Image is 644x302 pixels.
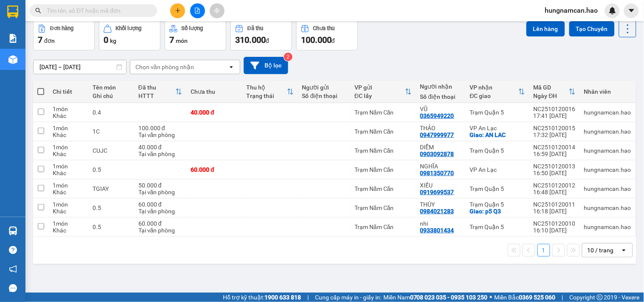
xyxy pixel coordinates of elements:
[210,3,225,18] button: aim
[534,170,576,176] div: 16:50 [DATE]
[420,151,454,157] div: 0903092878
[11,62,118,75] b: GỬI : Trạm Năm Căn
[53,131,84,138] div: Khác
[584,109,631,116] div: hungnamcan.hao
[534,189,576,196] div: 16:48 [DATE]
[138,189,182,196] div: Tại văn phòng
[138,92,175,99] div: HTTT
[315,293,381,302] span: Cung cấp máy in - giấy in:
[170,3,185,18] button: plus
[420,125,461,131] div: THẢO
[182,25,203,31] div: Số lượng
[50,25,73,31] div: Đơn hàng
[420,93,461,100] div: Số điện thoại
[584,204,631,211] div: hungnamcan.hao
[247,84,287,91] div: Thu hộ
[53,144,84,151] div: 1 món
[420,182,461,189] div: XIẾU
[420,112,454,119] div: 0365949220
[420,220,461,227] div: nhi
[93,166,130,173] div: 0.5
[302,92,346,99] div: Số điện thoại
[420,83,461,90] div: Người nhận
[93,224,130,230] div: 0.5
[34,60,126,74] input: Select a date range.
[35,8,41,14] span: search
[470,185,525,192] div: Trạm Quận 5
[176,37,188,44] span: món
[138,131,182,138] div: Tại văn phòng
[266,37,269,44] span: đ
[534,131,576,138] div: 17:32 [DATE]
[420,208,454,215] div: 0984021283
[8,226,17,235] img: warehouse-icon
[138,201,182,208] div: 60.000 đ
[138,227,182,234] div: Tại văn phòng
[534,112,576,119] div: 17:41 [DATE]
[284,53,292,61] sup: 2
[11,11,53,53] img: logo.jpg
[313,25,335,31] div: Chưa thu
[420,227,454,234] div: 0933801434
[53,163,84,170] div: 1 món
[584,166,631,173] div: hungnamcan.hao
[534,92,569,99] div: Ngày ĐH
[33,20,95,50] button: Đơn hàng7đơn
[584,224,631,230] div: hungnamcan.hao
[53,151,84,157] div: Khác
[470,131,525,138] div: Giao: AN LAC
[538,5,605,16] span: hungnamcan.hao
[529,81,580,103] th: Toggle SortBy
[534,151,576,157] div: 16:59 [DATE]
[53,220,84,227] div: 1 món
[470,208,525,215] div: Giao: p5 Q3
[53,88,84,95] div: Chi tiết
[302,84,346,91] div: Người gửi
[190,3,205,18] button: file-add
[138,220,182,227] div: 60.000 đ
[165,20,226,50] button: Số lượng7món
[93,92,130,99] div: Ghi chú
[138,84,175,91] div: Đã thu
[470,201,525,208] div: Trạm Quận 5
[47,6,147,15] input: Tìm tên, số ĐT hoặc mã đơn
[534,163,576,170] div: NC2510120013
[354,84,405,91] div: VP gửi
[537,244,550,257] button: 1
[53,182,84,189] div: 1 món
[621,247,627,254] svg: open
[8,55,17,64] img: warehouse-icon
[138,182,182,189] div: 50.000 đ
[420,106,461,112] div: VŨ
[9,284,17,292] span: message
[470,109,525,116] div: Trạm Quận 5
[231,20,292,50] button: Đã thu310.000đ
[53,125,84,131] div: 1 món
[420,131,454,138] div: 0947999977
[8,34,17,43] img: solution-icon
[191,88,238,95] div: Chưa thu
[420,144,461,151] div: DIỄM
[53,106,84,112] div: 1 món
[175,8,181,14] span: plus
[534,227,576,234] div: 16:10 [DATE]
[247,92,287,99] div: Trạng thái
[584,147,631,154] div: hungnamcan.hao
[588,246,614,254] div: 10 / trang
[584,128,631,135] div: hungnamcan.hao
[584,88,631,95] div: Nhân viên
[470,166,525,173] div: VP An Lạc
[138,208,182,215] div: Tại văn phòng
[470,92,518,99] div: ĐC giao
[332,37,335,44] span: đ
[420,189,454,196] div: 0919699537
[194,8,200,14] span: file-add
[519,294,556,301] strong: 0369 525 060
[470,147,525,154] div: Trạm Quận 5
[470,224,525,230] div: Trạm Quận 5
[628,7,636,14] span: caret-down
[104,35,108,45] span: 0
[354,109,412,116] div: Trạm Năm Căn
[466,81,529,103] th: Toggle SortBy
[53,189,84,196] div: Khác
